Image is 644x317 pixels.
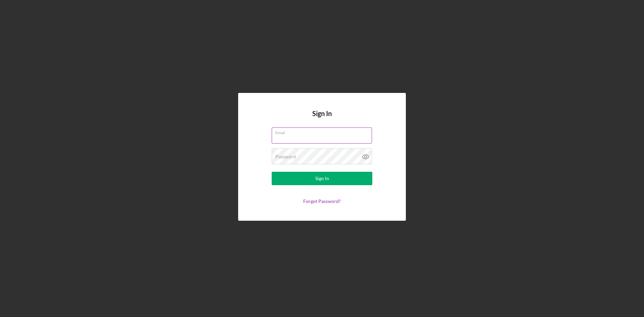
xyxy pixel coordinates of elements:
a: Forgot Password? [303,198,341,204]
div: Sign In [315,172,329,185]
label: Password [275,154,296,159]
label: Email [275,128,372,135]
h4: Sign In [312,110,332,127]
button: Sign In [272,172,372,185]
